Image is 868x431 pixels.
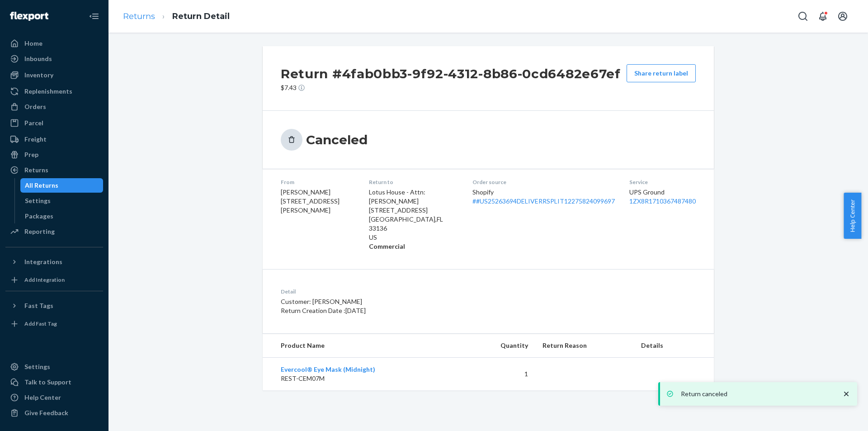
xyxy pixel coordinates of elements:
[681,389,833,398] p: Return canceled
[281,297,531,306] p: Customer: [PERSON_NAME]
[842,389,851,398] svg: close toast
[24,150,38,159] div: Prep
[24,71,53,80] div: Inventory
[369,178,458,186] dt: Return to
[281,365,375,373] a: Evercool® Eye Mask (Midnight)
[25,181,58,190] div: All Returns
[5,147,103,162] a: Prep
[369,242,405,250] strong: Commercial
[814,7,832,25] button: Open notifications
[24,166,48,175] div: Returns
[116,3,237,30] ol: breadcrumbs
[281,306,531,315] p: Return Creation Date : [DATE]
[844,193,861,239] button: Help Center
[24,39,42,48] div: Home
[25,212,53,221] div: Packages
[5,406,103,420] button: Give Feedback
[472,188,615,206] div: Shopify
[20,209,104,223] a: Packages
[20,178,104,193] a: All Returns
[5,298,103,313] button: Fast Tags
[24,135,47,144] div: Freight
[172,11,230,21] a: Return Detail
[24,227,55,236] div: Reporting
[281,83,621,92] p: $7.43
[5,273,103,287] a: Add Integration
[5,317,103,331] a: Add Fast Tag
[369,215,458,233] p: [GEOGRAPHIC_DATA] , FL 33136
[5,84,103,99] a: Replenishments
[629,178,696,186] dt: Service
[24,257,62,266] div: Integrations
[834,7,852,25] button: Open account menu
[5,360,103,374] a: Settings
[5,68,103,82] a: Inventory
[281,64,621,83] h2: Return #4fab0bb3-9f92-4312-8b86-0cd6482e67ef
[20,194,104,208] a: Settings
[794,7,812,25] button: Open Search Box
[281,178,354,186] dt: From
[85,7,103,25] button: Close Navigation
[25,196,51,205] div: Settings
[24,301,53,310] div: Fast Tags
[5,132,103,147] a: Freight
[472,197,615,205] a: ##US25263694DELIVERRSPLIT12275824099697
[24,102,46,111] div: Orders
[24,87,72,96] div: Replenishments
[24,118,43,128] div: Parcel
[627,64,696,82] button: Share return label
[5,390,103,405] a: Help Center
[24,320,57,327] div: Add Fast Tag
[5,116,103,130] a: Parcel
[535,334,634,358] th: Return Reason
[5,163,103,177] a: Returns
[281,288,531,295] dt: Detail
[464,334,535,358] th: Quantity
[24,408,68,417] div: Give Feedback
[306,132,368,148] h3: Canceled
[281,188,340,214] span: [PERSON_NAME] [STREET_ADDRESS][PERSON_NAME]
[472,178,615,186] dt: Order source
[24,54,52,63] div: Inbounds
[369,206,458,215] p: [STREET_ADDRESS]
[629,197,696,205] a: 1ZX8R1710367487480
[369,188,458,206] p: Lotus House - Attn: [PERSON_NAME]
[5,375,103,389] a: Talk to Support
[24,276,65,284] div: Add Integration
[123,11,155,21] a: Returns
[5,224,103,239] a: Reporting
[629,188,665,196] span: UPS Ground
[369,233,458,242] p: US
[5,255,103,269] button: Integrations
[464,358,535,391] td: 1
[263,334,464,358] th: Product Name
[5,36,103,51] a: Home
[10,12,48,21] img: Flexport logo
[24,393,61,402] div: Help Center
[24,362,50,371] div: Settings
[24,378,71,387] div: Talk to Support
[5,52,103,66] a: Inbounds
[281,374,457,383] p: REST-CEM07M
[5,99,103,114] a: Orders
[634,334,714,358] th: Details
